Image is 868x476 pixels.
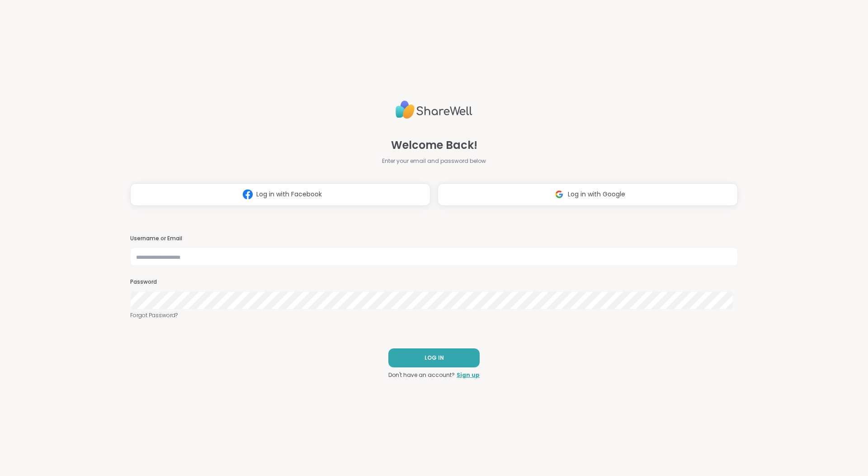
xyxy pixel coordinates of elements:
[130,183,430,206] button: Log in with Facebook
[568,190,625,199] span: Log in with Google
[256,190,322,199] span: Log in with Facebook
[388,348,480,367] button: LOG IN
[438,183,738,206] button: Log in with Google
[388,371,455,379] span: Don't have an account?
[239,186,256,203] img: ShareWell Logomark
[130,311,738,319] a: Forgot Password?
[130,235,738,243] h3: Username or Email
[382,157,486,165] span: Enter your email and password below
[391,137,477,153] span: Welcome Back!
[130,278,738,286] h3: Password
[457,371,480,379] a: Sign up
[396,97,472,123] img: ShareWell Logo
[425,354,444,362] span: LOG IN
[551,186,568,203] img: ShareWell Logomark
